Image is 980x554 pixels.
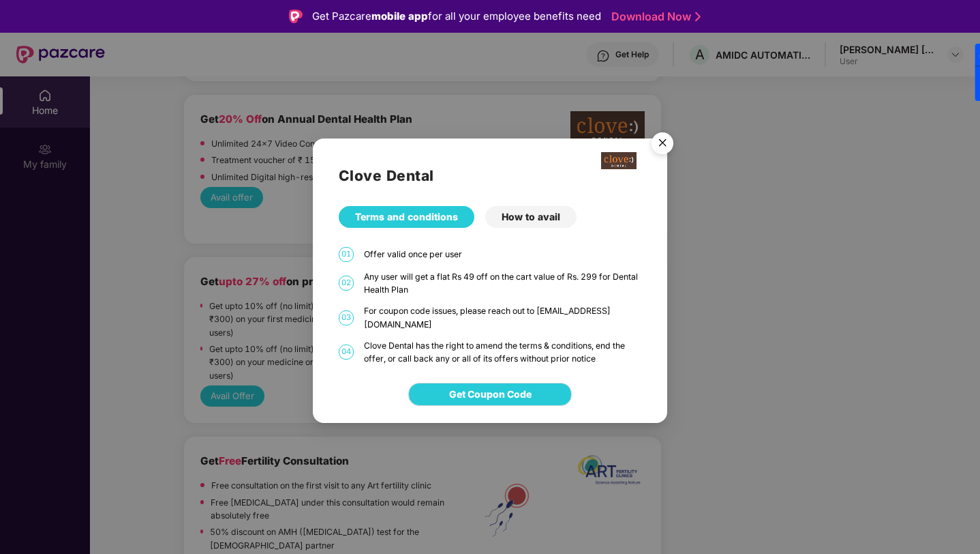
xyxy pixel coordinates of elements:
img: Logo [289,10,303,23]
div: For coupon code issues, please reach out to [EMAIL_ADDRESS][DOMAIN_NAME] [364,304,642,331]
span: Get Coupon Code [449,386,532,401]
div: Offer valid once per user [364,248,642,261]
button: Close [643,126,680,162]
a: Download Now [611,10,696,24]
button: Get Coupon Code [408,382,572,405]
span: 02 [339,276,354,291]
img: svg+xml;base64,PHN2ZyB4bWxucz0iaHR0cDovL3d3dy53My5vcmcvMjAwMC9zdmciIHdpZHRoPSI1NiIgaGVpZ2h0PSI1Ni... [643,126,682,164]
div: Any user will get a flat Rs 49 off on the cart value of Rs. 299 for Dental Health Plan [364,269,642,296]
span: 01 [339,246,354,261]
h2: Clove Dental [339,164,642,186]
div: Clove Dental has the right to amend the terms & conditions, end the offer, or call back any or al... [364,339,642,366]
div: Terms and conditions [339,205,474,227]
strong: mobile app [371,10,428,23]
img: Stroke [695,10,701,24]
span: 03 [339,310,354,325]
img: clove-dental%20png.png [601,152,637,169]
div: How to avail [485,205,577,227]
div: Get Pazcare for all your employee benefits need [312,8,601,25]
span: 04 [339,345,354,360]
